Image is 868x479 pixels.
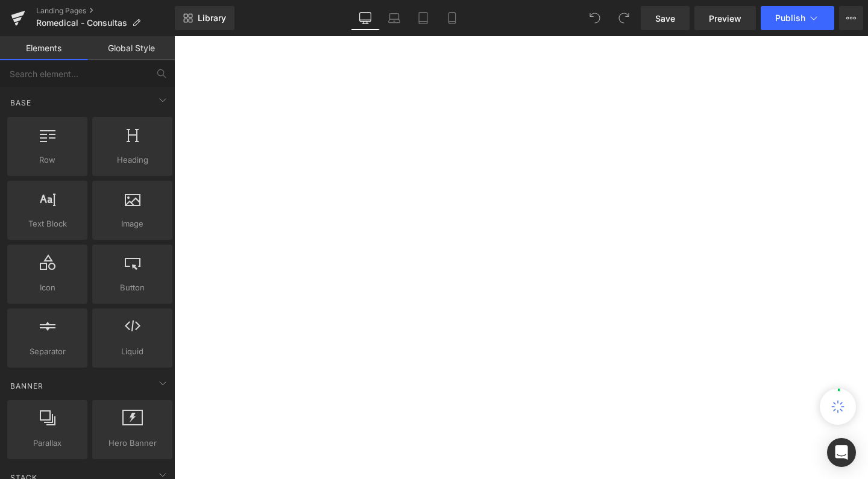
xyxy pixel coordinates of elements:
[9,380,45,392] span: Banner
[11,154,84,166] span: Row
[96,218,169,230] span: Image
[87,36,175,60] a: Global Style
[380,6,409,30] a: Laptop
[36,6,175,16] a: Landing Pages
[761,6,834,30] button: Publish
[175,6,234,30] a: New Library
[775,13,805,23] span: Publish
[612,6,636,30] button: Redo
[438,6,467,30] a: Mobile
[11,218,84,230] span: Text Block
[694,6,756,30] a: Preview
[11,345,84,358] span: Separator
[11,281,84,294] span: Icon
[351,6,380,30] a: Desktop
[655,12,675,25] span: Save
[198,13,226,23] span: Library
[96,281,169,294] span: Button
[839,6,863,30] button: More
[36,18,127,28] span: Romedical - Consultas
[96,154,169,166] span: Heading
[583,6,607,30] button: Undo
[11,437,84,449] span: Parallax
[409,6,438,30] a: Tablet
[709,12,741,25] span: Preview
[96,345,169,358] span: Liquid
[96,437,169,449] span: Hero Banner
[827,438,856,467] div: Open Intercom Messenger
[9,97,33,108] span: Base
